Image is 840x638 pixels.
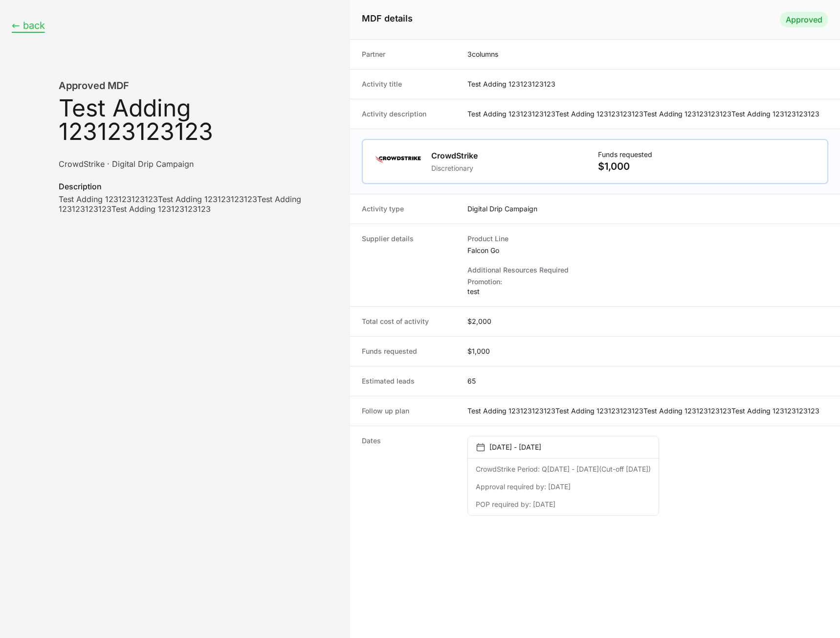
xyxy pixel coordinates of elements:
[467,204,537,214] dd: Digital Drip Campaign
[533,500,555,509] dd: [DATE]
[59,79,338,92] h1: Approved MDF
[467,49,498,59] dd: 3columns
[59,194,338,214] dd: Test Adding 123123123123Test Adding 123123123123Test Adding 123123123123Test Adding 123123123123
[467,246,569,255] dd: Falcon Go
[467,346,490,356] dd: $1,000
[467,277,569,287] p: Promotion:
[362,204,456,214] dt: Activity type
[467,234,569,244] dt: Product Line
[59,159,338,169] p: supplier name + activity name
[467,287,569,296] p: test
[598,150,704,159] p: Funds requested
[467,317,491,326] dd: $2,000
[467,79,555,89] dd: Test Adding 123123123123
[780,15,828,24] span: Activity Status
[467,406,819,416] dd: Test Adding 123123123123Test Adding 123123123123Test Adding 123123123123Test Adding 123123123123
[362,436,456,516] dt: Dates
[12,20,45,32] button: ← back
[362,12,413,27] h1: MDF details
[362,234,456,296] dt: Supplier details
[362,79,456,89] dt: Activity title
[467,265,569,275] dt: Additional Resources Required
[476,482,546,492] dt: Approval required by:
[476,500,531,509] dt: POP required by:
[375,150,421,169] img: CrowdStrike
[362,376,456,386] dt: Estimated leads
[362,346,456,356] dt: Funds requested
[489,442,541,452] p: [DATE] - [DATE]
[59,96,338,143] h3: Test Adding 123123123123
[548,482,571,492] dd: [DATE]
[467,376,476,386] dd: 65
[599,465,651,473] span: (Cut-off [DATE])
[362,49,456,59] dt: Partner
[431,163,478,173] p: Discretionary
[467,109,819,119] dd: Test Adding 123123123123Test Adding 123123123123Test Adding 123123123123Test Adding 123123123123
[542,464,651,474] dd: Q[DATE] - [DATE]
[362,317,456,326] dt: Total cost of activity
[350,39,840,525] dl: Activity details
[59,181,338,192] dt: Description
[476,464,540,474] dt: CrowdStrike Period:
[598,159,704,173] p: $1,000
[431,150,478,161] h1: CrowdStrike
[362,109,456,119] dt: Activity description
[362,406,456,416] dt: Follow up plan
